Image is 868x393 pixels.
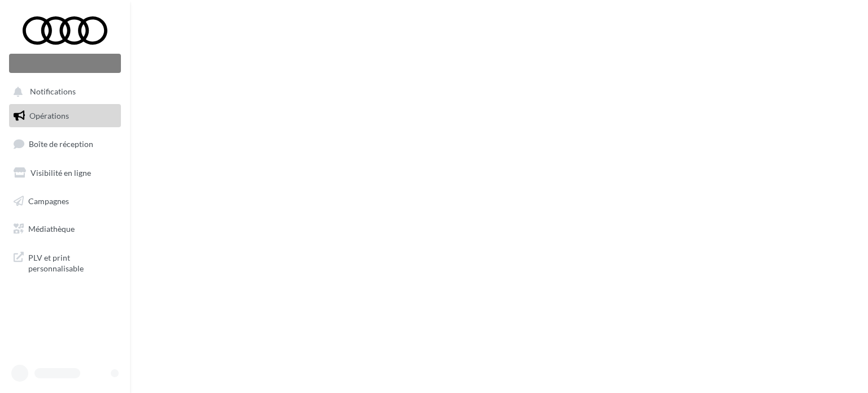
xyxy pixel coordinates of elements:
span: Campagnes [28,196,69,205]
span: Boîte de réception [29,139,93,149]
span: Opérations [29,111,69,120]
a: Visibilité en ligne [7,161,123,185]
span: Visibilité en ligne [31,168,91,178]
span: Médiathèque [28,224,75,234]
span: PLV et print personnalisable [28,250,116,274]
div: Nouvelle campagne [9,54,121,73]
a: Médiathèque [7,217,123,241]
a: PLV et print personnalisable [7,245,123,279]
span: Notifications [30,87,76,97]
a: Opérations [7,104,123,128]
a: Boîte de réception [7,132,123,156]
a: Campagnes [7,189,123,213]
